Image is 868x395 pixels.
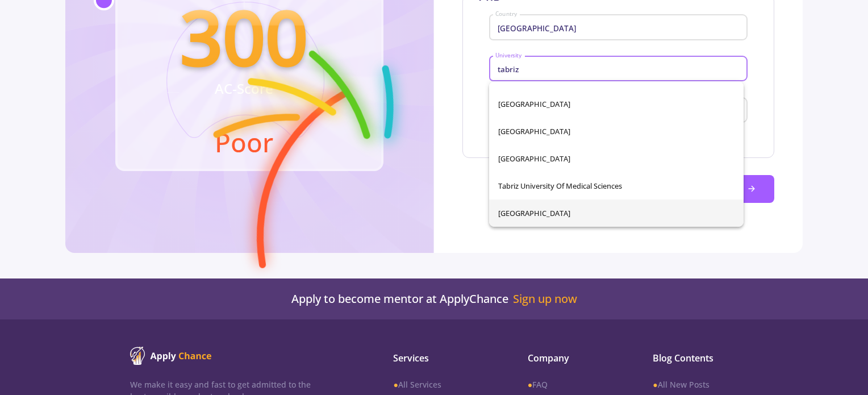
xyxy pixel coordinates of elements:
[653,379,657,390] b: ●
[498,118,735,145] span: [GEOGRAPHIC_DATA]
[215,124,273,160] text: Poor
[498,145,735,172] span: [GEOGRAPHIC_DATA]
[498,172,735,199] span: Tabriz University of Medical Sciences
[130,347,212,365] img: ApplyChance logo
[513,292,577,306] a: Sign up now
[393,379,491,390] a: ●All Services
[393,379,398,390] b: ●
[528,379,616,390] a: ●FAQ
[653,379,737,390] a: ●All New Posts
[393,351,491,365] span: Services
[528,351,616,365] span: Company
[528,379,532,390] b: ●
[653,351,737,365] span: Blog Contents
[498,199,735,227] span: [GEOGRAPHIC_DATA]
[215,79,273,98] text: AC-Score
[498,90,735,118] span: [GEOGRAPHIC_DATA]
